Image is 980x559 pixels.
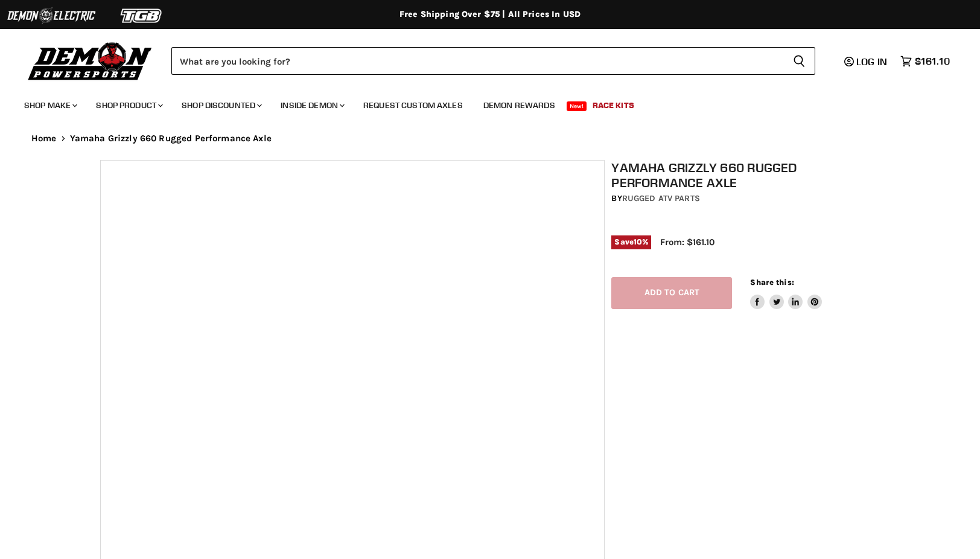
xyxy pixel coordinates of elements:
[7,133,973,144] nav: Breadcrumbs
[839,56,894,67] a: Log in
[611,160,886,190] h1: Yamaha Grizzly 660 Rugged Performance Axle
[15,88,947,118] ul: Main menu
[567,101,587,111] span: New!
[915,56,950,67] span: $161.10
[272,93,352,118] a: Inside Demon
[584,93,643,118] a: Race Kits
[97,4,187,27] img: TGB Logo 2
[856,56,887,68] span: Log in
[474,93,564,118] a: Demon Rewards
[173,93,269,118] a: Shop Discounted
[750,278,794,287] span: Share this:
[6,4,97,27] img: Demon Electric Logo 2
[24,39,156,82] img: Demon Powersports
[634,237,642,246] span: 10
[611,235,651,249] span: Save %
[894,53,956,70] a: $161.10
[622,193,700,203] a: Rugged ATV Parts
[171,47,783,75] input: Search
[611,192,886,205] div: by
[171,47,815,75] form: Product
[660,237,714,248] span: From: $161.10
[87,93,170,118] a: Shop Product
[31,133,57,144] a: Home
[15,93,84,118] a: Shop Make
[750,277,822,309] aside: Share this:
[7,9,973,20] div: Free Shipping Over $75 | All Prices In USD
[70,133,272,144] span: Yamaha Grizzly 660 Rugged Performance Axle
[354,93,472,118] a: Request Custom Axles
[783,47,815,75] button: Search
